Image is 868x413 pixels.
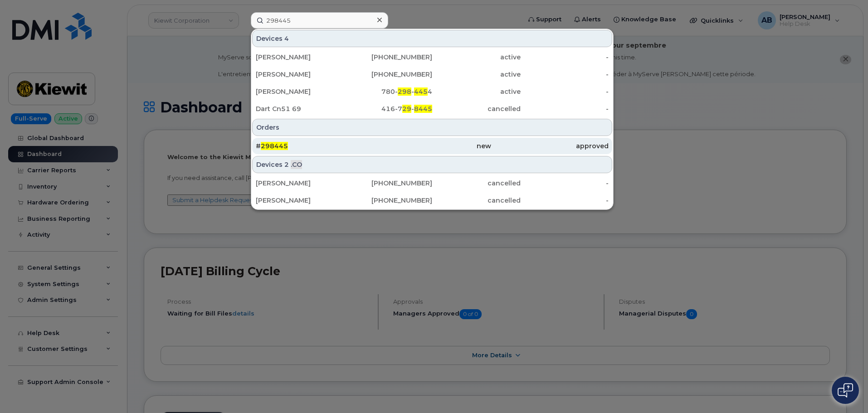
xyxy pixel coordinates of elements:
a: #298445newapproved [252,138,612,154]
div: - [521,87,609,96]
div: - [521,104,609,113]
div: Orders [252,119,612,136]
span: 445 [414,87,428,96]
a: [PERSON_NAME][PHONE_NUMBER]cancelled- [252,192,612,209]
div: [PERSON_NAME] [256,179,344,188]
div: cancelled [432,179,521,188]
div: 416-7 - [344,104,433,113]
div: - [521,196,609,205]
div: new [373,141,491,151]
a: [PERSON_NAME][PHONE_NUMBER]active- [252,49,612,65]
a: [PERSON_NAME][PHONE_NUMBER]active- [252,66,612,83]
span: 298 [398,87,411,96]
div: Devices [252,156,612,173]
div: - [521,53,609,62]
span: .CO [291,160,302,169]
span: 8445 [414,105,432,113]
div: approved [491,141,609,151]
div: active [432,53,521,62]
div: active [432,70,521,79]
div: - [521,70,609,79]
div: 780- - 4 [344,87,433,96]
a: [PERSON_NAME][PHONE_NUMBER]cancelled- [252,175,612,191]
div: Devices [252,30,612,47]
div: [PHONE_NUMBER] [344,53,433,62]
img: Open chat [838,383,853,398]
div: [PHONE_NUMBER] [344,179,433,188]
span: 2 [284,160,289,169]
div: [PERSON_NAME] [256,87,344,96]
div: active [432,87,521,96]
div: [PHONE_NUMBER] [344,196,433,205]
a: Dart Cn51 69416-729-8445cancelled- [252,101,612,117]
span: 298445 [261,142,288,150]
div: cancelled [432,104,521,113]
span: 4 [284,34,289,43]
div: - [521,179,609,188]
div: [PERSON_NAME] [256,70,344,79]
div: cancelled [432,196,521,205]
div: [PHONE_NUMBER] [344,70,433,79]
div: # [256,141,373,151]
div: Dart Cn51 69 [256,104,344,113]
div: [PERSON_NAME] [256,196,344,205]
div: [PERSON_NAME] [256,53,344,62]
a: [PERSON_NAME]780-298-4454active- [252,83,612,100]
span: 29 [402,105,411,113]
